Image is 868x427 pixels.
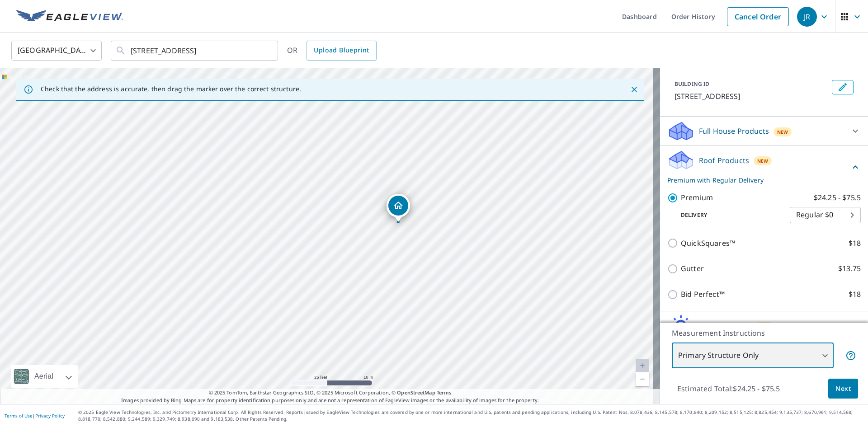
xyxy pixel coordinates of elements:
button: Edit building 1 [832,80,854,94]
div: Primary Structure Only [672,343,834,368]
a: OpenStreetMap [397,389,435,396]
div: Roof ProductsNewPremium with Regular Delivery [667,150,861,185]
span: Upload Blueprint [314,45,369,56]
p: Gutter [681,263,704,274]
button: Close [628,84,640,95]
p: Estimated Total: $24.25 - $75.5 [670,379,788,399]
input: Search by address or latitude-longitude [131,38,259,63]
a: Current Level 20, Zoom In Disabled [636,359,649,372]
p: Bid Perfect™ [681,289,725,300]
span: New [757,157,769,164]
p: [STREET_ADDRESS] [675,91,828,102]
div: JR [797,7,817,27]
p: Full House Products [699,126,769,136]
a: Cancel Order [727,7,789,26]
span: New [777,128,788,136]
a: Upload Blueprint [307,41,376,61]
p: Measurement Instructions [672,328,856,338]
div: [GEOGRAPHIC_DATA] [11,38,102,63]
div: Aerial [11,365,78,388]
span: Next [835,383,851,394]
div: OR [287,41,377,61]
p: BUILDING ID [675,80,709,88]
p: $18 [849,289,861,300]
p: Delivery [667,211,790,219]
p: Solar Products [699,320,750,331]
img: EV Logo [16,10,123,23]
p: $24.25 - $75.5 [814,192,861,203]
p: Premium with Regular Delivery [667,175,850,185]
a: Privacy Policy [35,413,65,419]
p: | [5,413,65,418]
span: Your report will include only the primary structure on the property. For example, a detached gara... [845,350,856,361]
p: © 2025 Eagle View Technologies, Inc. and Pictometry International Corp. All Rights Reserved. Repo... [78,409,863,422]
a: Current Level 20, Zoom Out [636,372,649,386]
p: Premium [681,192,713,203]
div: Aerial [32,365,56,388]
div: Dropped pin, building 1, Residential property, 5125 W Golden Ave Rathdrum, ID 83858 [387,194,410,222]
span: © 2025 TomTom, Earthstar Geographics SIO, © 2025 Microsoft Corporation, © [209,389,452,397]
p: $13.75 [838,263,861,274]
a: Terms [437,389,452,396]
p: Roof Products [699,155,749,166]
p: QuickSquares™ [681,238,735,249]
p: $18 [849,238,861,249]
button: Next [828,379,858,399]
a: Terms of Use [5,413,33,419]
div: Regular $0 [790,202,861,228]
p: Check that the address is accurate, then drag the marker over the correct structure. [41,85,301,93]
div: Solar ProductsNew [667,315,861,337]
div: Full House ProductsNew [667,120,861,142]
